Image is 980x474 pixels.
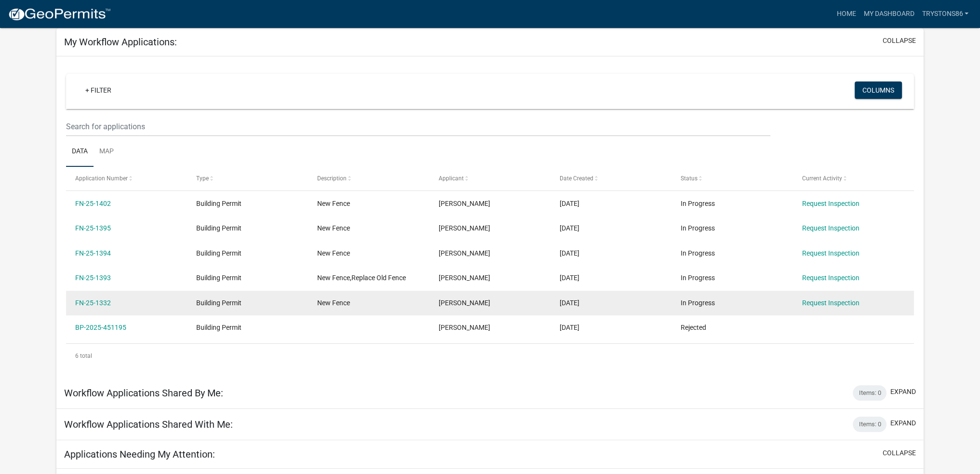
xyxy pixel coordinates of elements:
span: Building Permit [196,274,242,282]
span: New Fence [317,200,350,207]
span: Status [681,175,698,182]
a: Request Inspection [802,299,859,307]
span: New Fence [317,224,350,232]
div: 6 total [66,344,914,368]
a: Home [832,5,859,23]
h5: Workflow Applications Shared By Me: [64,387,223,399]
datatable-header-cell: Type [187,167,308,190]
span: In Progress [681,274,715,282]
button: expand [890,418,916,428]
datatable-header-cell: Date Created [550,167,671,190]
button: Columns [855,81,902,99]
span: Tryston Lee Smith [439,249,490,257]
span: Tryston Lee Smith [439,324,490,331]
span: 07/30/2025 [560,249,579,257]
div: Items: 0 [853,417,886,432]
button: expand [890,387,916,397]
button: collapse [883,448,916,458]
span: New Fence [317,249,350,257]
span: 07/22/2025 [560,299,579,307]
span: In Progress [681,249,715,257]
a: BP-2025-451195 [75,324,126,331]
span: Building Permit [196,324,242,331]
a: FN-25-1332 [75,299,111,307]
span: Description [317,175,347,182]
span: Tryston Lee Smith [439,299,490,307]
span: New Fence [317,299,350,307]
a: My Dashboard [859,5,918,23]
datatable-header-cell: Description [308,167,429,190]
h5: My Workflow Applications: [64,36,177,48]
div: Items: 0 [853,385,886,401]
h5: Applications Needing My Attention: [64,448,215,460]
span: In Progress [681,299,715,307]
a: + Filter [78,81,119,99]
a: Data [66,136,94,167]
input: Search for applications [66,117,770,136]
span: New Fence,Replace Old Fence [317,274,406,282]
span: Type [196,175,209,182]
h5: Workflow Applications Shared With Me: [64,419,233,430]
a: FN-25-1394 [75,249,111,257]
span: Tryston Lee Smith [439,274,490,282]
span: Building Permit [196,224,242,232]
a: trystons86 [918,5,972,23]
span: Tryston Lee Smith [439,224,490,232]
datatable-header-cell: Status [671,167,792,190]
span: Application Number [75,175,128,182]
datatable-header-cell: Application Number [66,167,187,190]
span: Applicant [439,175,464,182]
span: Building Permit [196,299,242,307]
span: Building Permit [196,249,242,257]
span: 07/31/2025 [560,200,579,207]
a: FN-25-1393 [75,274,111,282]
div: collapse [56,56,924,377]
span: In Progress [681,200,715,207]
span: Rejected [681,324,706,331]
datatable-header-cell: Applicant [430,167,550,190]
span: Current Activity [802,175,842,182]
span: In Progress [681,224,715,232]
a: Request Inspection [802,224,859,232]
span: 07/17/2025 [560,324,579,331]
button: collapse [883,36,916,46]
a: Request Inspection [802,249,859,257]
span: Building Permit [196,200,242,207]
a: Request Inspection [802,200,859,207]
datatable-header-cell: Current Activity [792,167,913,190]
a: FN-25-1402 [75,200,111,207]
a: FN-25-1395 [75,224,111,232]
span: 07/30/2025 [560,224,579,232]
a: Request Inspection [802,274,859,282]
span: 07/30/2025 [560,274,579,282]
span: Date Created [560,175,593,182]
a: Map [94,136,120,167]
span: Tryston Lee Smith [439,200,490,207]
